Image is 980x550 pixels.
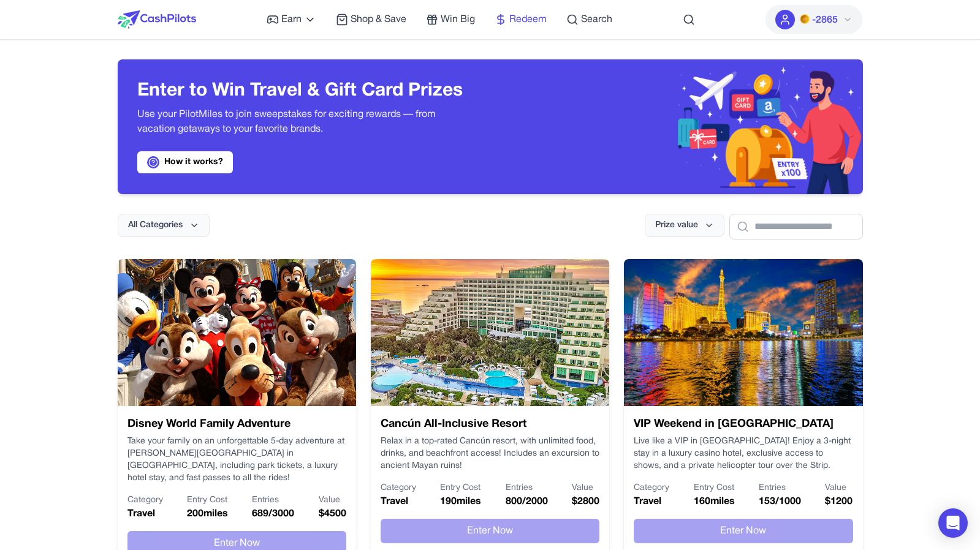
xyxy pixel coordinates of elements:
[441,12,475,27] span: Win Big
[187,494,228,507] p: Entry Cost
[137,107,471,137] p: Use your PilotMiles to join sweepstakes for exciting rewards — from vacation getaways to your fav...
[127,416,346,433] h3: Disney World Family Adventure
[765,5,862,34] button: PMs-2865
[634,519,853,543] button: Enter Now
[127,435,346,484] p: Take your family on an unforgettable 5-day adventure at [PERSON_NAME][GEOGRAPHIC_DATA] in [GEOGRA...
[759,482,801,494] p: Entries
[319,494,346,507] p: Value
[634,435,853,472] p: Live like a VIP in [GEOGRAPHIC_DATA]! Enjoy a 3-night stay in a luxury casino hotel, exclusive ac...
[381,482,416,494] p: Category
[506,482,548,494] p: Entries
[118,214,210,237] button: All Categories
[655,219,698,232] span: Prize value
[495,12,547,27] a: Redeem
[267,12,316,27] a: Earn
[426,12,475,27] a: Win Big
[800,14,810,24] img: PMs
[118,259,356,406] img: Disney World Family Adventure
[118,10,196,29] img: CashPilots Logo
[490,59,863,194] img: Header decoration
[825,482,853,494] p: Value
[252,494,294,507] p: Entries
[440,482,481,494] p: Entry Cost
[634,482,669,494] p: Category
[128,219,183,232] span: All Categories
[252,507,294,521] p: 689 / 3000
[825,494,853,509] p: $ 1200
[645,214,724,237] button: Prize value
[694,494,735,509] p: 160 miles
[127,494,163,507] p: Category
[634,494,669,509] p: Travel
[319,507,346,521] p: $ 4500
[566,12,612,27] a: Search
[938,508,968,538] div: Open Intercom Messenger
[509,12,547,27] span: Redeem
[371,259,609,406] img: Cancún All-Inclusive Resort
[624,259,862,406] img: VIP Weekend in Las Vegas
[127,507,163,521] p: Travel
[381,435,599,472] p: Relax in a top-rated Cancún resort, with unlimited food, drinks, and beachfront access! Includes ...
[581,12,612,27] span: Search
[137,151,233,173] a: How it works?
[381,519,599,543] button: Enter Now
[381,416,599,433] h3: Cancún All-Inclusive Resort
[812,13,838,28] span: -2865
[137,80,471,102] h3: Enter to Win Travel & Gift Card Prizes
[440,494,481,509] p: 190 miles
[634,416,853,433] h3: VIP Weekend in [GEOGRAPHIC_DATA]
[336,12,406,27] a: Shop & Save
[187,507,228,521] p: 200 miles
[381,494,416,509] p: Travel
[759,494,801,509] p: 153 / 1000
[351,12,406,27] span: Shop & Save
[572,482,599,494] p: Value
[694,482,735,494] p: Entry Cost
[506,494,548,509] p: 800 / 2000
[281,12,302,27] span: Earn
[572,494,599,509] p: $ 2800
